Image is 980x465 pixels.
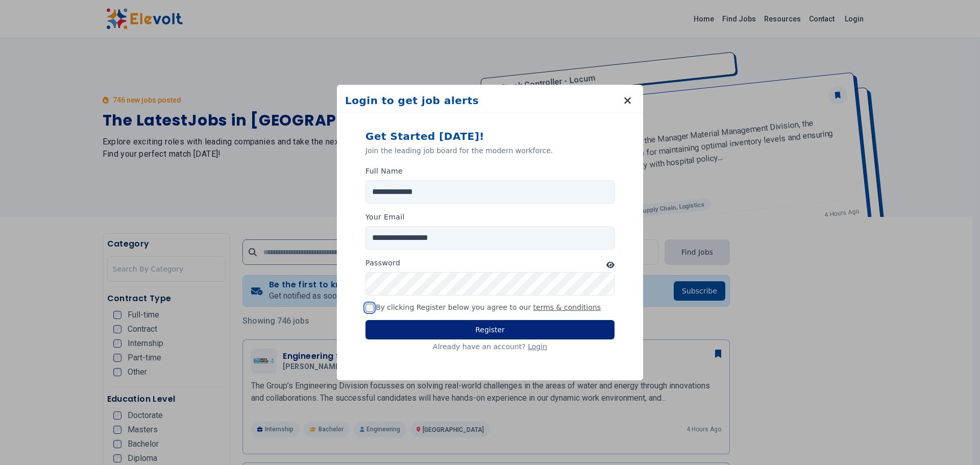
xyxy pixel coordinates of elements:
[365,304,374,312] input: By clicking Register below you agree to our terms & conditions
[365,145,615,156] p: Join the leading job board for the modern workforce.
[365,166,403,176] label: Full Name
[929,416,980,465] iframe: Chat Widget
[376,303,601,311] span: By clicking Register below you agree to our
[365,341,615,352] p: Already have an account?
[345,93,479,108] h2: Login to get job alerts
[365,258,400,268] label: Password
[528,341,547,352] button: Login
[365,212,405,222] label: Your Email
[533,303,601,311] a: terms & conditions
[365,320,615,339] button: Register
[365,129,615,143] h1: Get Started [DATE]!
